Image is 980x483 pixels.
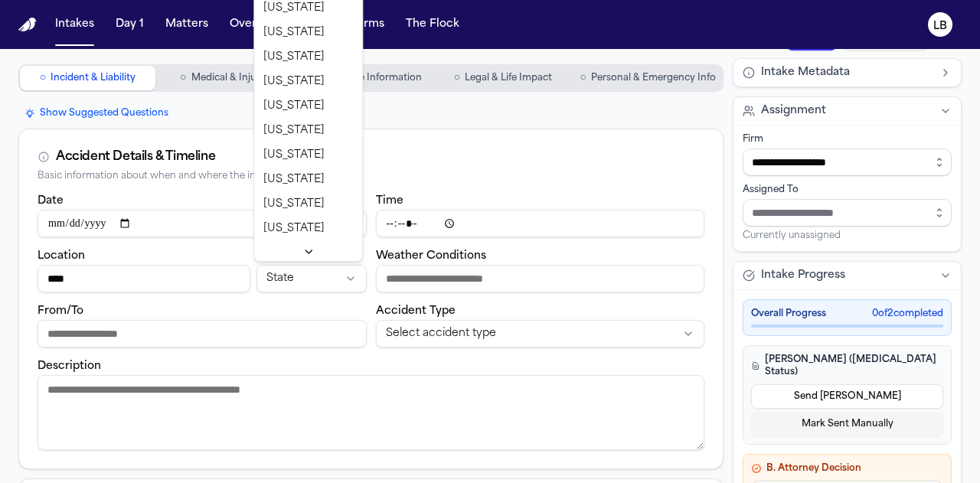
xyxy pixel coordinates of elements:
[263,1,325,16] span: [US_STATE]
[263,99,325,114] span: [US_STATE]
[263,221,325,237] span: [US_STATE]
[263,50,325,65] span: [US_STATE]
[263,148,325,163] span: [US_STATE]
[263,25,325,41] span: [US_STATE]
[263,123,325,139] span: [US_STATE]
[263,197,325,212] span: [US_STATE]
[263,172,325,188] span: [US_STATE]
[263,74,325,90] span: [US_STATE]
